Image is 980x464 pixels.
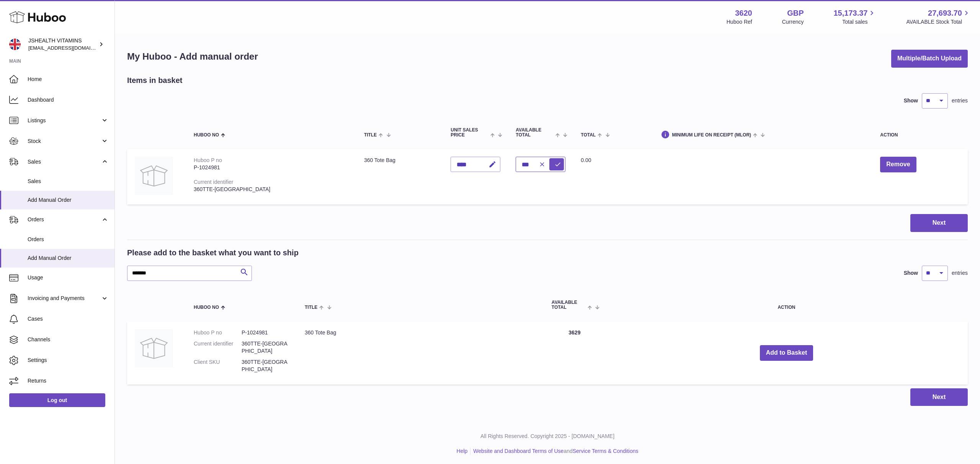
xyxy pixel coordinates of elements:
[9,39,21,50] img: internalAdmin-3620@internal.huboo.com
[904,269,918,277] label: Show
[28,216,101,223] span: Orders
[242,340,289,355] dd: 360TTE-[GEOGRAPHIC_DATA]
[672,133,751,138] span: Minimum Life On Receipt (MLOR)
[194,329,242,336] dt: Huboo P no
[581,157,591,163] span: 0.00
[880,157,916,172] button: Remove
[28,336,109,343] span: Channels
[833,8,867,18] span: 15,173.37
[28,196,109,204] span: Add Manual Order
[910,214,968,232] button: Next
[952,97,968,104] span: entries
[28,295,101,302] span: Invoicing and Payments
[194,359,242,373] dt: Client SKU
[297,321,544,384] td: 360 Tote Bag
[28,76,109,83] span: Home
[910,388,968,406] button: Next
[906,8,971,26] a: 27,693.70 AVAILABLE Stock Total
[28,117,101,124] span: Listings
[242,359,289,373] dd: 360TTE-[GEOGRAPHIC_DATA]
[952,269,968,277] span: entries
[451,128,488,138] span: Unit Sales Price
[364,133,377,138] span: Title
[121,433,974,440] p: All Rights Reserved. Copyright 2025 - [DOMAIN_NAME]
[880,133,960,138] div: Action
[457,448,468,454] a: Help
[194,179,234,185] div: Current identifier
[28,255,109,262] span: Add Manual Order
[28,158,101,165] span: Sales
[28,315,109,323] span: Cases
[906,18,971,26] span: AVAILABLE Stock Total
[787,8,804,18] strong: GBP
[135,157,173,195] img: 360 Tote Bag
[28,37,97,52] div: JSHEALTH VITAMINS
[194,133,219,138] span: Huboo no
[891,50,968,68] button: Multiple/Batch Upload
[782,18,804,26] div: Currency
[833,8,876,26] a: 15,173.37 Total sales
[194,157,222,163] div: Huboo P no
[28,138,101,145] span: Stock
[356,149,443,204] td: 360 Tote Bag
[473,448,563,454] a: Website and Dashboard Terms of Use
[127,50,258,63] h1: My Huboo - Add manual order
[194,186,349,193] div: 360TTE-[GEOGRAPHIC_DATA]
[28,178,109,185] span: Sales
[305,305,317,310] span: Title
[842,18,876,26] span: Total sales
[28,96,109,104] span: Dashboard
[581,133,596,138] span: Total
[760,345,813,361] button: Add to Basket
[904,97,918,104] label: Show
[135,329,173,367] img: 360 Tote Bag
[28,45,113,51] span: [EMAIL_ADDRESS][DOMAIN_NAME]
[127,248,299,258] h2: Please add to the basket what you want to ship
[735,8,752,18] strong: 3620
[127,75,183,86] h2: Items in basket
[727,18,752,26] div: Huboo Ref
[28,377,109,385] span: Returns
[470,448,638,455] li: and
[194,340,242,355] dt: Current identifier
[28,357,109,364] span: Settings
[242,329,289,336] dd: P-1024981
[194,164,349,171] div: P-1024981
[544,321,605,384] td: 3629
[928,8,962,18] span: 27,693.70
[552,300,586,310] span: AVAILABLE Total
[9,393,105,407] a: Log out
[573,448,639,454] a: Service Terms & Conditions
[516,128,554,138] span: AVAILABLE Total
[605,292,968,318] th: Action
[194,305,219,310] span: Huboo no
[28,236,109,243] span: Orders
[28,274,109,281] span: Usage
